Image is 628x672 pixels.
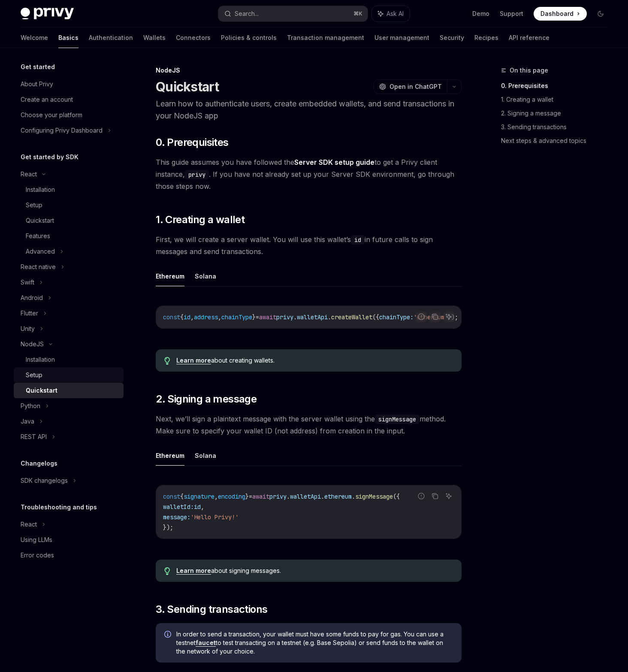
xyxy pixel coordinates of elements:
a: Recipes [474,27,498,48]
span: } [252,313,256,321]
code: signMessage [375,415,420,424]
span: signMessage [355,493,393,500]
code: privy [185,170,209,179]
a: API reference [509,27,549,48]
div: React native [21,262,56,272]
h1: Quickstart [156,79,219,94]
a: Authentication [89,27,133,48]
h5: Get started [21,62,55,72]
div: about signing messages. [176,566,453,575]
span: chainType [221,313,252,321]
span: On this page [510,65,548,76]
code: id [351,235,365,245]
div: Java [21,416,34,427]
div: Python [21,401,40,411]
button: Ask AI [372,6,410,21]
a: Error codes [14,548,124,563]
span: 3. Sending transactions [156,602,267,616]
a: Support [500,9,523,18]
span: , [214,493,218,500]
div: Flutter [21,308,38,318]
span: await [259,313,276,321]
a: Choose your platform [14,107,124,123]
a: Learn more [176,357,211,364]
a: Features [14,228,124,244]
span: privy [276,313,293,321]
a: Quickstart [14,213,124,228]
span: Open in ChatGPT [389,82,442,91]
span: . [293,313,297,321]
div: Quickstart [26,215,54,226]
div: Using LLMs [21,535,52,545]
h5: Troubleshooting and tips [21,502,97,512]
span: = [256,313,259,321]
span: Next, we’ll sign a plaintext message with the server wallet using the method. Make sure to specif... [156,413,462,437]
div: Error codes [21,550,54,560]
a: Demo [472,9,489,18]
a: Using LLMs [14,532,124,548]
div: REST API [21,432,47,442]
span: const [163,313,180,321]
h5: Get started by SDK [21,152,78,162]
svg: Info [164,631,173,639]
h5: Changelogs [21,458,57,469]
div: SDK changelogs [21,475,68,486]
a: Create an account [14,92,124,107]
div: React [21,519,37,530]
p: Learn how to authenticate users, create embedded wallets, and send transactions in your NodeJS app [156,98,462,122]
div: Unity [21,324,35,334]
a: Learn more [176,567,211,575]
div: Android [21,293,43,303]
span: First, we will create a server wallet. You will use this wallet’s in future calls to sign message... [156,233,462,257]
a: Security [440,27,464,48]
span: walletApi [297,313,328,321]
span: { [180,313,184,321]
span: ethereum [324,493,352,500]
span: . [321,493,324,500]
button: Open in ChatGPT [374,79,447,94]
a: Setup [14,367,124,383]
div: Setup [26,370,42,380]
span: . [328,313,331,321]
span: encoding [218,493,245,500]
span: privy [269,493,287,500]
a: Server SDK setup guide [294,158,374,167]
a: Next steps & advanced topics [501,134,614,148]
button: Ask AI [443,311,454,322]
button: Copy the contents from the code block [429,311,441,322]
a: 0. Prerequisites [501,79,614,93]
div: Swift [21,277,34,288]
span: 2. Signing a message [156,392,257,406]
button: Ethereum [156,445,184,466]
span: Dashboard [540,9,574,18]
span: id [184,313,190,321]
span: walletId: [163,503,194,511]
span: 'ethereum' [414,313,448,321]
img: dark logo [21,8,74,20]
span: ({ [393,493,400,500]
span: . [287,493,290,500]
a: Basics [58,27,78,48]
div: Configuring Privy Dashboard [21,125,103,136]
span: Ask AI [386,9,404,18]
button: Solana [195,266,216,286]
a: Policies & controls [221,27,277,48]
a: Transaction management [287,27,364,48]
div: Choose your platform [21,110,82,120]
button: Ask AI [443,490,454,502]
div: about creating wallets. [176,356,453,365]
a: Wallets [143,27,166,48]
span: . [352,493,355,500]
span: = [249,493,252,500]
span: ⌘ K [353,10,362,17]
span: This guide assumes you have followed the to get a Privy client instance, . If you have not alread... [156,156,462,192]
a: Quickstart [14,383,124,398]
button: Solana [195,445,216,466]
div: Quickstart [26,385,57,396]
div: NodeJS [156,66,462,75]
button: Report incorrect code [416,311,427,322]
span: address [194,313,218,321]
span: signature [184,493,214,500]
span: } [245,493,249,500]
span: }); [163,524,173,531]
